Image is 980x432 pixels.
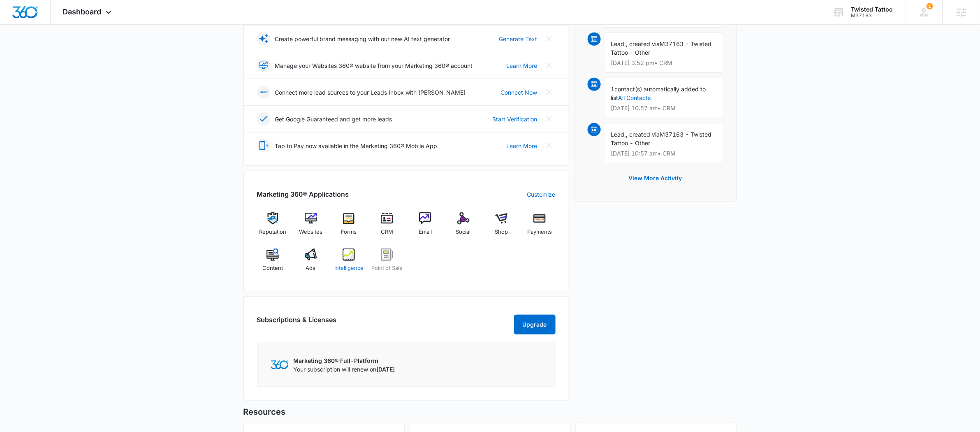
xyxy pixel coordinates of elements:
button: Close [542,32,556,45]
a: Point of Sale [371,249,403,278]
span: [DATE] [377,366,395,373]
span: M37163 - Twisted Tattoo - Other [611,131,712,146]
p: Get Google Guaranteed and get more leads [275,115,392,123]
a: Intelligence [333,249,365,278]
span: CRM [381,228,393,236]
img: Marketing 360 Logo [271,360,289,369]
p: Connect more lead sources to your Leads Inbox with [PERSON_NAME] [275,88,466,97]
a: Learn More [507,142,537,150]
span: Websites [299,228,322,236]
a: Content [257,249,289,278]
span: Reputation [259,228,286,236]
span: Lead, [611,131,626,138]
p: Tap to Pay now available in the Marketing 360® Mobile App [275,142,438,150]
span: , created via [626,131,660,138]
span: Social [456,228,471,236]
span: Ads [306,264,316,272]
span: Intelligence [334,264,364,272]
button: Close [542,59,556,72]
span: Forms [341,228,357,236]
span: Point of Sale [371,264,403,272]
span: M37163 - Twisted Tattoo - Other [611,40,712,56]
span: Dashboard [63,7,102,16]
p: Manage your Websites 360® website from your Marketing 360® account [275,61,473,70]
button: Close [542,139,556,152]
span: Shop [495,228,508,236]
span: , created via [626,40,660,47]
a: Customize [527,190,556,199]
p: [DATE] 10:57 am • CRM [611,105,716,111]
a: CRM [371,212,403,242]
a: Reputation [257,212,289,242]
span: Content [262,264,283,272]
button: Close [542,112,556,125]
a: Forms [333,212,365,242]
p: Create powerful brand messaging with our new AI text generator [275,35,450,43]
a: Email [410,212,441,242]
a: Ads [295,249,327,278]
span: Email [419,228,432,236]
button: View More Activity [621,168,690,188]
a: Shop [486,212,517,242]
p: Marketing 360® Full-Platform [294,356,395,365]
h2: Subscriptions & Licenses [257,315,337,331]
span: 1 [611,86,615,93]
a: Social [447,212,479,242]
div: notifications count [927,3,933,9]
a: Start Verification [493,115,537,123]
a: Learn More [507,61,537,70]
div: account name [851,6,893,13]
h5: Resources [243,406,737,418]
a: Payments [524,212,556,242]
a: All Contacts [619,94,651,101]
button: Upgrade [514,315,556,334]
button: Close [542,86,556,99]
div: account id [851,13,893,19]
span: contact(s) automatically added to list [611,86,706,101]
span: Lead, [611,40,626,47]
h2: Marketing 360® Applications [257,189,349,199]
p: [DATE] 3:52 pm • CRM [611,60,716,66]
p: Your subscription will renew on [294,365,395,374]
span: 1 [927,3,933,9]
a: Connect Now [501,88,537,97]
a: Websites [295,212,327,242]
span: Payments [527,228,552,236]
a: Generate Text [499,35,537,43]
p: [DATE] 10:57 am • CRM [611,151,716,156]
